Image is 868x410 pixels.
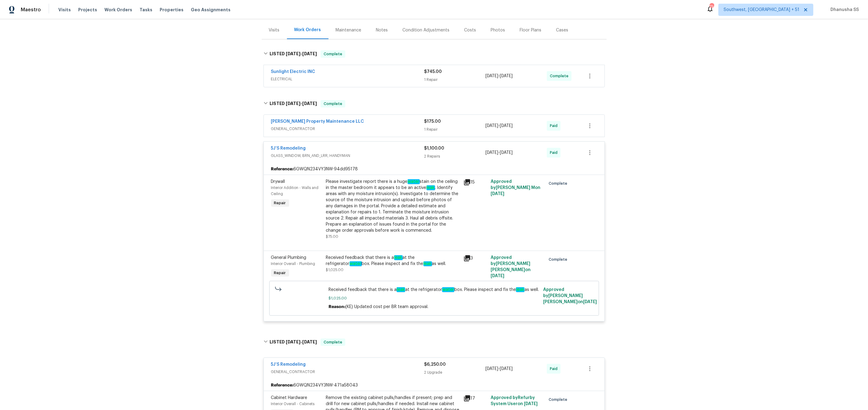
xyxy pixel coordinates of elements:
span: [DATE] [302,340,317,344]
div: 3 [463,255,487,262]
span: [DATE] [500,367,513,371]
div: Visits [269,27,280,33]
span: (KE) Updated cost per BR team approval. [345,305,428,309]
em: leak [516,287,525,292]
span: [DATE] [485,151,498,155]
span: Complete [321,339,345,345]
div: LISTED [DATE]-[DATE]Complete [262,44,607,64]
div: 2 Repairs [424,153,486,159]
span: [DATE] [302,101,317,106]
span: Properties [160,7,183,13]
span: GLASS_WINDOW, BRN_AND_LRR, HANDYMAN [271,153,424,159]
div: Maintenance [336,27,361,33]
em: leak [427,185,435,190]
em: water [408,179,420,184]
span: Interior Overall - Cabinets [271,402,315,406]
div: 15 [463,179,487,186]
div: 2 Upgrade [424,369,486,376]
span: General Plumbing [271,256,307,260]
b: Reference: [271,166,294,172]
div: 6GWQN234VY3NW-94dd95178 [264,164,605,175]
em: leak [423,261,432,266]
span: - [286,52,317,56]
a: 5J’S Remodeling [271,362,306,367]
span: $75.00 [326,235,339,238]
span: Approved by [PERSON_NAME] [PERSON_NAME] on [491,256,531,278]
span: Dhanusha SS [828,7,859,13]
span: Interior Addition - Walls and Ceiling [271,186,319,196]
span: Repair [272,270,289,276]
div: 17 [463,395,487,402]
em: leak [397,287,405,292]
span: Tasks [140,8,152,12]
span: [DATE] [500,74,513,78]
div: 714 [710,4,714,10]
div: Condition Adjustments [403,27,450,33]
div: Costs [464,27,476,33]
span: Received feedback that there is a at the refrigerator box. Please inspect and fix the as well. [329,287,539,293]
span: - [286,101,317,106]
span: Paid [550,150,560,156]
span: Drywall [271,180,285,184]
span: Complete [321,51,345,57]
span: Southwest, [GEOGRAPHIC_DATA] + 51 [724,7,799,13]
span: $745.00 [424,70,442,74]
span: [DATE] [485,74,498,78]
span: Cabinet Hardware [271,396,307,400]
em: water [350,261,362,266]
em: water [442,287,454,292]
div: 1 Repair [424,126,486,132]
b: Reference: [271,382,294,388]
div: Floor Plans [520,27,542,33]
span: [DATE] [491,274,504,278]
span: [DATE] [286,340,300,344]
span: Complete [549,256,570,263]
span: [DATE] [485,124,498,128]
h6: LISTED [270,50,317,58]
span: Interior Overall - Plumbing [271,262,315,266]
span: Approved by Refurby System User on [491,396,538,406]
span: $6,250.00 [424,362,446,367]
div: Cases [556,27,568,33]
span: $1,025.00 [326,268,344,272]
div: Received feedback that there is a at the refrigerator box. Please inspect and fix the as well. [326,255,460,267]
span: Reason: [329,305,345,309]
em: leak [394,255,403,260]
a: [PERSON_NAME] Property Maintenance LLC [271,119,364,124]
span: $1,100.00 [424,146,445,151]
span: Projects [78,7,97,13]
span: Work Orders [104,7,132,13]
div: 6GWQN234VY3NW-471a58043 [264,380,605,391]
span: [DATE] [485,367,498,371]
h6: LISTED [270,100,317,107]
span: - [286,340,317,344]
span: Visits [58,7,71,13]
span: Complete [549,180,570,187]
span: Repair [272,200,289,206]
div: Please investigate report there is a huge stain on the ceiling in the master bedroom it appears t... [326,179,460,234]
span: Approved by [PERSON_NAME] M on [491,180,540,196]
span: ELECTRICAL [271,76,424,82]
a: 5J’S Remodeling [271,146,306,151]
div: Work Orders [294,27,321,33]
span: Geo Assignments [191,7,231,13]
div: LISTED [DATE]-[DATE]Complete [262,332,607,352]
a: Sunlight Electric INC [271,70,315,74]
span: $1,025.00 [329,295,539,301]
span: [DATE] [583,300,597,304]
div: Notes [376,27,388,33]
span: - [485,150,513,156]
div: 1 Repair [424,77,486,83]
span: Complete [550,73,571,79]
span: Paid [550,366,560,372]
span: Paid [550,123,560,129]
span: [DATE] [500,124,513,128]
h6: LISTED [270,339,317,346]
span: [DATE] [286,101,300,106]
span: [DATE] [302,52,317,56]
span: - [485,123,513,129]
span: GENERAL_CONTRACTOR [271,369,424,375]
span: Approved by [PERSON_NAME] [PERSON_NAME] on [543,288,597,304]
span: [DATE] [524,402,538,406]
div: LISTED [DATE]-[DATE]Complete [262,94,607,114]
